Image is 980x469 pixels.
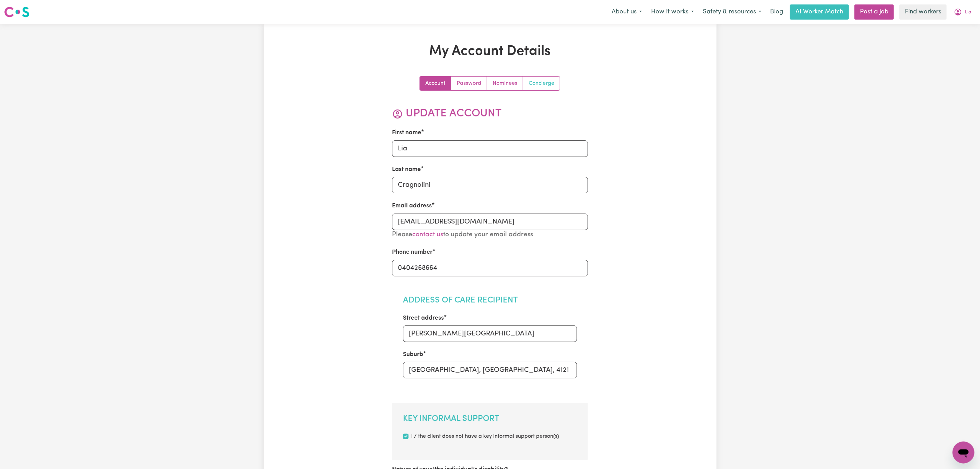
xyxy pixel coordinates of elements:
[698,5,766,19] button: Safety & resources
[392,177,588,193] input: e.g. Childs
[403,325,577,342] input: e.g. 24/29, Victoria St.
[403,314,444,323] label: Street address
[451,77,487,90] a: Update your password
[403,362,577,378] input: e.g. North Bondi, New South Wales
[403,350,423,359] label: Suburb
[392,107,588,120] h2: Update Account
[420,77,451,90] a: Update your account
[647,5,698,19] button: How it works
[4,4,29,20] a: Careseekers logo
[392,230,588,240] p: Please to update your email address
[392,248,433,257] label: Phone number
[949,5,976,19] button: My Account
[790,4,849,20] a: AI Worker Match
[412,231,443,238] a: contact us
[392,140,588,157] input: e.g. Beth
[392,214,588,230] input: e.g. beth.childs@gmail.com
[523,77,560,90] a: Update account manager
[4,6,29,18] img: Careseekers logo
[965,9,971,16] span: Lia
[403,414,577,424] h2: Key Informal Support
[766,4,787,20] a: Blog
[392,128,421,137] label: First name
[607,5,647,19] button: About us
[392,165,421,174] label: Last name
[953,442,975,464] iframe: Button to launch messaging window, conversation in progress
[411,432,559,441] label: I / the client does not have a key informal support person(s)
[343,43,637,60] h1: My Account Details
[854,4,894,20] a: Post a job
[392,260,588,276] input: e.g. 0410 123 456
[487,77,523,90] a: Update your nominees
[392,202,432,210] label: Email address
[899,4,947,20] a: Find workers
[403,296,577,306] h2: Address of Care Recipient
